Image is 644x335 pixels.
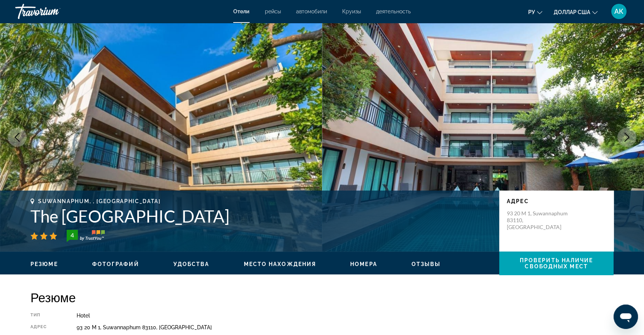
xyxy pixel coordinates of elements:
span: Место нахождения [244,261,316,267]
span: Отзывы [412,261,441,267]
div: 4 [64,231,80,240]
p: адрес [507,198,606,204]
button: Резюме [30,261,58,268]
font: доллар США [554,9,590,15]
button: Отзывы [412,261,441,268]
iframe: Кнопка запуска окна обмена сообщениями [614,305,638,329]
div: Hotel [77,313,614,319]
span: Резюме [30,261,58,267]
img: trustyou-badge-hor.svg [67,230,105,242]
button: Фотографий [92,261,139,268]
a: Отели [233,8,250,14]
button: Удобства [173,261,210,268]
button: Проверить наличие свободных мест [499,252,614,275]
button: Изменить язык [528,6,542,18]
div: 93 20 M 1, Suwannaphum 83110, [GEOGRAPHIC_DATA] [77,324,614,330]
div: Тип [30,313,58,319]
a: Травориум [15,2,91,21]
div: адрес [30,324,58,330]
font: АК [614,7,623,15]
span: Номера [350,261,377,267]
font: ру [528,9,535,15]
span: Проверить наличие свободных мест [520,257,593,269]
span: Удобства [173,261,210,267]
a: деятельность [376,8,411,14]
button: Previous image [8,128,27,147]
a: автомобили [296,8,327,14]
button: Номера [350,261,377,268]
button: Next image [617,128,636,147]
h2: Резюме [30,290,614,305]
p: 93 20 M 1, Suwannaphum 83110, [GEOGRAPHIC_DATA] [507,210,568,231]
a: рейсы [265,8,281,14]
span: Suwannaphum, , [GEOGRAPHIC_DATA] [38,198,161,204]
button: Меню пользователя [609,3,629,19]
button: Место нахождения [244,261,316,268]
button: Изменить валюту [554,6,598,18]
h1: The [GEOGRAPHIC_DATA] [30,206,492,226]
a: Круизы [342,8,361,14]
span: Фотографий [92,261,139,267]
